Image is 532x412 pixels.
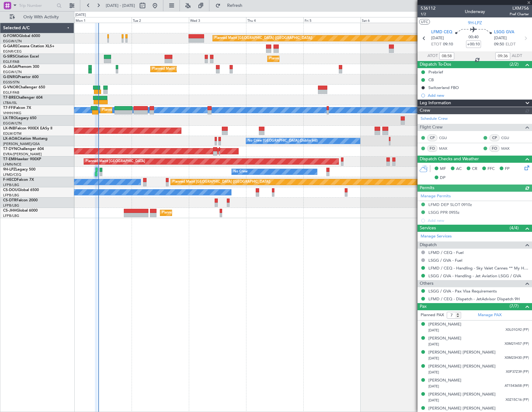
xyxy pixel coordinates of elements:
span: T7-FFI [3,106,14,110]
span: ALDT [512,53,522,59]
div: No Crew [GEOGRAPHIC_DATA] (Dublin Intl) [248,136,318,146]
div: Sat 6 [361,17,418,23]
span: F-HECD [3,178,17,182]
a: LFPB/LBG [3,203,19,208]
span: G-VNOR [3,86,18,89]
span: AC [456,166,462,172]
span: Services [420,225,436,232]
div: [PERSON_NAME] [428,321,461,328]
span: 536112 [421,5,436,12]
span: LXM756 [510,5,529,12]
span: MF [440,166,446,172]
span: G-SIRS [3,55,15,59]
a: LSGG / GVA - Handling - Jet Aviation LSGG / GVA [428,273,521,279]
div: Tue 2 [132,17,189,23]
span: 9H-LPZ [468,20,482,26]
a: LX-TROLegacy 650 [3,116,36,120]
span: [DATE] [431,35,444,41]
a: G-SIRSCitation Excel [3,55,39,59]
a: T7-DYNChallenger 604 [3,147,44,151]
span: CS-DTR [3,199,16,202]
span: ATOT [427,53,438,59]
a: LFMD/CEQ [3,172,21,177]
span: Dispatch [420,241,437,249]
a: EGLF/FAB [3,59,19,64]
span: (7/7) [510,303,519,309]
a: G-FOMOGlobal 6000 [3,34,40,38]
span: Refresh [222,3,248,8]
span: Leg Information [420,100,451,107]
span: X0P37Z39 (PP) [506,369,529,375]
a: T7-BREChallenger 604 [3,96,43,100]
div: Planned Maint [GEOGRAPHIC_DATA] ([GEOGRAPHIC_DATA]) [172,177,270,187]
a: LTBA/ISL [3,101,17,105]
div: Planned Maint [GEOGRAPHIC_DATA] ([GEOGRAPHIC_DATA]) [269,54,367,63]
span: LSGG GVA [494,29,514,35]
span: [DATE] [428,384,439,389]
span: Dispatch To-Dos [420,61,451,68]
a: LFPB/LBG [3,213,19,218]
a: Manage Services [421,233,452,240]
a: EGSS/STN [3,80,20,85]
a: EGLF/FAB [3,90,19,95]
span: G-JAGA [3,65,17,69]
button: Refresh [212,1,250,11]
a: LFPB/LBG [3,193,19,198]
a: LSGG / GVA - Pax Visa Requirements [428,288,497,294]
span: T7-BRE [3,96,16,100]
span: X0L01G92 (PP) [506,327,529,333]
a: F-HECDFalcon 7X [3,178,34,182]
div: No Crew [233,167,248,176]
a: Manage PAX [478,312,502,318]
span: ETOT [431,41,441,48]
span: FP [505,166,510,172]
div: [DATE] [75,12,86,18]
a: G-GARECessna Citation XLS+ [3,44,54,48]
span: CS-JHH [3,209,16,213]
a: G-VNORChallenger 650 [3,86,45,89]
div: Wed 3 [189,17,246,23]
div: Add new [428,93,529,98]
button: UTC [419,19,430,25]
a: LX-AOACitation Mustang [3,137,48,141]
div: CB [428,77,434,82]
span: T7-EMI [3,157,15,161]
span: 00:40 [469,34,478,40]
span: [DATE] [494,35,507,41]
span: 09:10 [443,41,453,48]
span: CS-DOU [3,188,18,192]
a: CS-JHHGlobal 6000 [3,209,38,213]
a: CS-DTRFalcon 2000 [3,199,38,202]
a: EGNR/CEG [3,49,22,54]
span: T7-DYN [3,147,17,151]
span: Only With Activity [16,15,66,19]
span: (2/2) [510,61,519,68]
span: [DATE] [428,398,439,403]
a: T7-FFIFalcon 7X [3,106,31,110]
input: Trip Number [19,1,55,10]
span: (4/4) [510,225,519,231]
span: LX-TRO [3,116,16,120]
span: Dispatch Checks and Weather [420,156,479,163]
span: LX-INB [3,127,15,130]
span: ELDT [506,41,516,48]
a: EGGW/LTN [3,121,22,126]
div: Planned Maint [GEOGRAPHIC_DATA] [86,157,145,166]
div: Planned Maint [GEOGRAPHIC_DATA] ([GEOGRAPHIC_DATA]) [214,34,312,43]
a: VHHH/HKG [3,111,21,115]
span: Others [420,280,433,287]
div: Prebrief [428,69,443,75]
a: [PERSON_NAME]/QSA [3,142,40,146]
span: G-FOMO [3,34,19,38]
span: LFMD CEQ [431,29,452,35]
a: LFMN/NCE [3,162,21,167]
span: [DATE] [428,328,439,333]
a: G-ENRGPraetor 600 [3,75,39,79]
a: EGGW/LTN [3,39,22,44]
span: 9H-LPZ [3,168,16,171]
div: [PERSON_NAME] [428,377,461,384]
a: LSGG / GVA - Fuel [428,258,462,263]
div: [PERSON_NAME] [PERSON_NAME] [428,405,496,412]
span: DP [440,175,446,181]
a: LFPB/LBG [3,183,19,187]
